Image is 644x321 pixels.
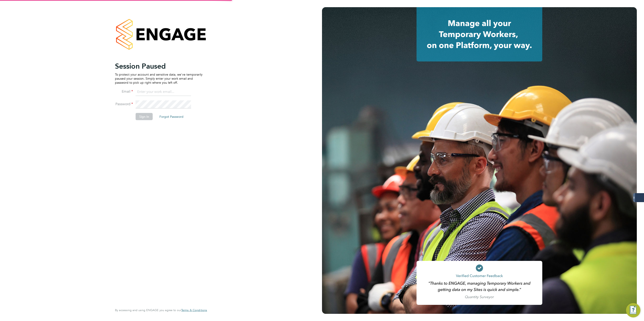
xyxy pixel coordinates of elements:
input: Enter your work email... [136,88,191,96]
h2: Session Paused [115,61,203,70]
label: Password [115,102,133,106]
label: Email [115,89,133,94]
p: To protect your account and sensitive data, we've temporarily paused your session. Simply enter y... [115,72,203,85]
a: Terms & Conditions [181,308,207,312]
button: Forgot Password [156,113,187,120]
button: Sign In [136,113,153,120]
button: Engage Resource Center [626,303,640,317]
span: By accessing and using ENGAGE you agree to our [115,308,207,312]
